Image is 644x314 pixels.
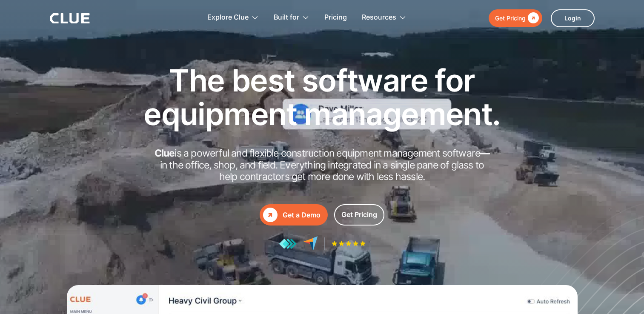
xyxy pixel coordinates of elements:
[489,9,542,27] a: Get Pricing
[362,4,396,31] div: Resources
[155,147,175,159] strong: Clue
[263,208,278,222] div: 
[551,9,595,27] a: Login
[324,4,347,31] a: Pricing
[303,236,318,251] img: reviews at capterra
[260,204,328,226] a: Get a Demo
[362,4,406,31] div: Resources
[480,147,489,159] strong: —
[341,209,377,220] div: Get Pricing
[274,4,299,31] div: Built for
[207,4,249,31] div: Explore Clue
[283,210,321,220] div: Get a Demo
[131,63,514,131] h1: The best software for equipment management.
[526,13,539,23] div: 
[279,238,297,249] img: reviews at getapp
[274,4,309,31] div: Built for
[152,148,492,183] h2: is a powerful and flexible construction equipment management software in the office, shop, and fi...
[334,204,384,226] a: Get Pricing
[495,13,526,23] div: Get Pricing
[207,4,259,31] div: Explore Clue
[332,241,366,246] img: Five-star rating icon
